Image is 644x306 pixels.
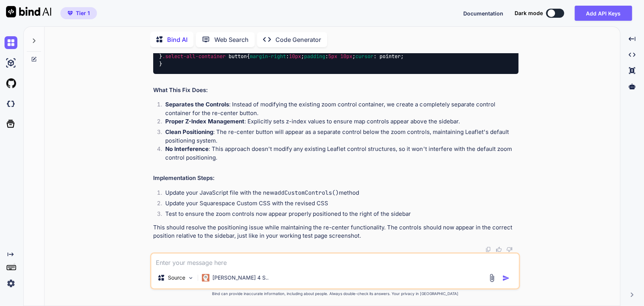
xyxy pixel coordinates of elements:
[250,53,286,60] span: margin-right
[168,274,185,281] p: Source
[487,274,496,282] img: attachment
[165,100,518,117] p: : Instead of modifying the existing zoom control container, we create a completely separate contr...
[328,53,337,60] span: 5px
[202,274,209,281] img: Claude 4 Sonnet
[212,274,269,281] p: [PERSON_NAME] 4 S..
[5,277,17,290] img: settings
[502,274,510,282] img: icon
[340,53,352,60] span: 10px
[5,97,17,110] img: darkCloudIdeIcon
[165,128,518,145] p: : The re-center button will appear as a separate control below the zoom controls, maintaining Lea...
[5,57,17,69] img: ai-studio
[485,246,491,252] img: copy
[463,9,503,17] button: Documentation
[165,145,209,152] strong: No Interference
[167,35,188,44] p: Bind AI
[274,189,339,197] code: addCustomControls()
[153,86,518,95] h2: What This Fix Does:
[506,246,512,252] img: dislike
[60,7,97,19] button: premiumTier 1
[214,35,249,44] p: Web Search
[575,6,632,21] button: Add API Keys
[188,275,194,281] img: Pick Models
[153,223,518,240] p: This should resolve the positioning issue while maintaining the re-center functionality. The cont...
[304,53,325,60] span: padding
[463,10,503,17] span: Documentation
[159,199,518,210] li: Update your Squarespace Custom CSS with the revised CSS
[515,9,543,17] span: Dark mode
[159,210,518,220] li: Test to ensure the zoom controls now appear properly positioned to the right of the sidebar
[165,145,518,162] p: : This approach doesn't modify any existing Leaflet control structures, so it won't interfere wit...
[165,117,518,126] p: : Explicitly sets z-index values to ensure map controls appear above the sidebar.
[68,11,73,15] img: premium
[5,36,17,49] img: chat
[159,189,518,199] li: Update your JavaScript file with the new method
[165,118,244,125] strong: Proper Z-Index Management
[165,128,213,135] strong: Clean Positioning
[355,53,373,60] span: cursor
[6,6,51,17] img: Bind AI
[229,53,247,60] span: button
[496,246,502,252] img: like
[162,53,226,60] span: .select-all-container
[5,77,17,90] img: githubLight
[150,291,520,297] p: Bind can provide inaccurate information, including about people. Always double-check its answers....
[165,101,229,108] strong: Separates the Controls
[76,9,90,17] span: Tier 1
[275,35,321,44] p: Code Generator
[153,174,518,183] h2: Implementation Steps:
[289,53,301,60] span: 10px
